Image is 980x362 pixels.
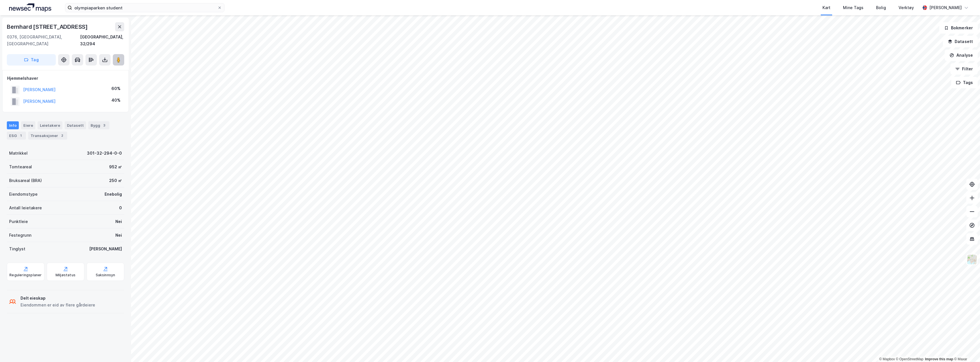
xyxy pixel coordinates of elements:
div: Eiere [21,121,35,129]
div: ESG [7,132,26,140]
button: Filter [950,63,978,75]
div: Tinglyst [9,246,25,252]
div: Enebolig [105,191,122,198]
a: Improve this map [925,357,953,361]
div: Tomteareal [9,163,32,170]
input: Søk på adresse, matrikkel, gårdeiere, leietakere eller personer [72,3,217,12]
button: Tag [7,54,56,66]
button: Bokmerker [939,22,978,34]
div: Datasett [65,121,86,129]
div: 0376, [GEOGRAPHIC_DATA], [GEOGRAPHIC_DATA] [7,34,80,47]
div: Saksinnsyn [96,273,115,277]
img: logo.a4113a55bc3d86da70a041830d287a7e.svg [9,3,51,12]
div: Eiendommen er eid av flere gårdeiere [21,302,95,308]
div: Bruksareal (BRA) [9,177,42,184]
div: Verktøy [899,4,914,11]
div: [PERSON_NAME] [89,246,122,252]
iframe: Chat Widget [952,335,980,362]
div: Info [7,121,19,129]
button: Tags [951,77,978,88]
div: Hjemmelshaver [7,75,124,82]
div: Antall leietakere [9,204,42,211]
img: Z [967,254,977,265]
div: Festegrunn [9,232,31,239]
div: 250 ㎡ [109,177,122,184]
div: [GEOGRAPHIC_DATA], 32/294 [80,34,124,47]
div: Bernhard [STREET_ADDRESS] [7,22,89,31]
button: Analyse [945,50,978,61]
div: 60% [111,85,121,92]
div: Delt eieskap [21,295,95,302]
div: Punktleie [9,218,28,225]
div: Matrikkel [9,150,28,157]
div: Mine Tags [843,4,863,11]
div: 952 ㎡ [109,163,122,170]
div: Bygg [88,121,109,129]
div: 2 [59,133,65,138]
div: Reguleringsplaner [9,273,42,277]
div: Bolig [876,4,886,11]
div: Transaksjoner [28,132,67,140]
div: 301-32-294-0-0 [87,150,122,157]
button: Datasett [943,36,978,47]
div: [PERSON_NAME] [929,4,962,11]
div: Nei [115,218,122,225]
div: Kart [822,4,830,11]
div: 40% [111,97,121,104]
div: 3 [101,122,107,128]
div: 0 [119,204,122,211]
div: Miljøstatus [56,273,75,277]
div: 1 [18,133,24,138]
div: Nei [115,232,122,239]
div: Leietakere [38,121,62,129]
div: Kontrollprogram for chat [952,335,980,362]
a: OpenStreetMap [896,357,924,361]
div: Eiendomstype [9,191,38,198]
a: Mapbox [879,357,895,361]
